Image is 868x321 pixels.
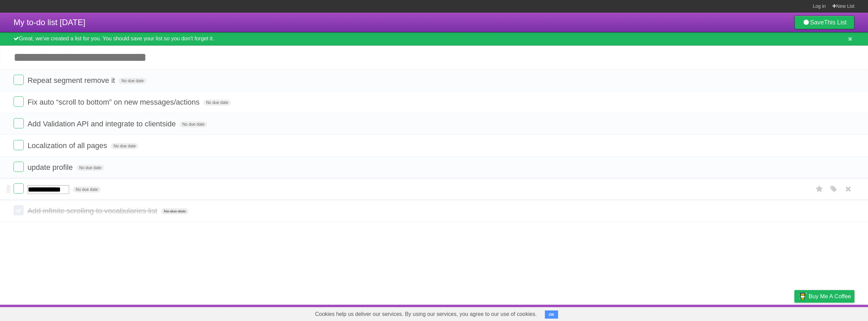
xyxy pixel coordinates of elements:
a: Privacy [786,306,803,319]
label: Done [14,205,24,215]
span: Localization of all pages [27,141,109,150]
span: Fix auto “scroll to bottom” on new messages/actions [27,98,201,106]
span: No due date [111,143,138,149]
label: Done [14,96,24,107]
label: Done [14,118,24,128]
span: No due date [73,186,100,193]
label: Done [14,75,24,85]
span: No due date [119,78,146,84]
span: Buy me a coffee [809,290,851,302]
span: No due date [203,100,231,106]
span: update profile [27,163,74,172]
button: OK [545,310,558,319]
a: Terms [763,306,777,319]
a: Suggest a feature [812,306,854,319]
span: My to-do list [DATE] [14,18,85,27]
span: Repeat segment remove it [27,76,117,85]
label: Done [14,162,24,172]
span: Cookies help us deliver our services. By using our services, you agree to our use of cookies. [308,307,544,321]
label: Star task [813,183,826,195]
a: Developers [727,306,754,319]
span: No due date [161,208,189,214]
b: This List [824,19,847,26]
label: Done [14,183,24,194]
span: No due date [77,165,104,171]
a: Buy me a coffee [794,290,854,303]
span: Add infinite scrolling to vocabularies list [27,207,159,215]
span: Add Validation API and integrate to clientside [27,120,177,128]
label: Done [14,140,24,150]
img: Buy me a coffee [798,290,807,302]
a: About [704,306,718,319]
span: No due date [180,121,207,127]
a: SaveThis List [794,16,854,29]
